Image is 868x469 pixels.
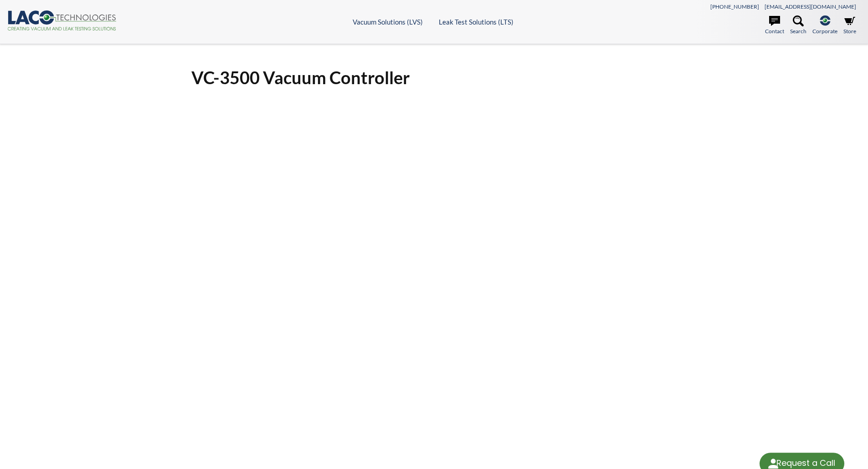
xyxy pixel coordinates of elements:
a: Store [843,15,856,35]
a: Vacuum Solutions (LVS) [353,18,423,26]
a: Search [790,15,806,35]
a: Contact [765,15,784,35]
a: Leak Test Solutions (LTS) [439,18,514,26]
a: [PHONE_NUMBER] [710,3,759,10]
span: Corporate [812,27,837,35]
h1: VC-3500 Vacuum Controller [191,66,677,89]
a: [EMAIL_ADDRESS][DOMAIN_NAME] [765,3,856,10]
